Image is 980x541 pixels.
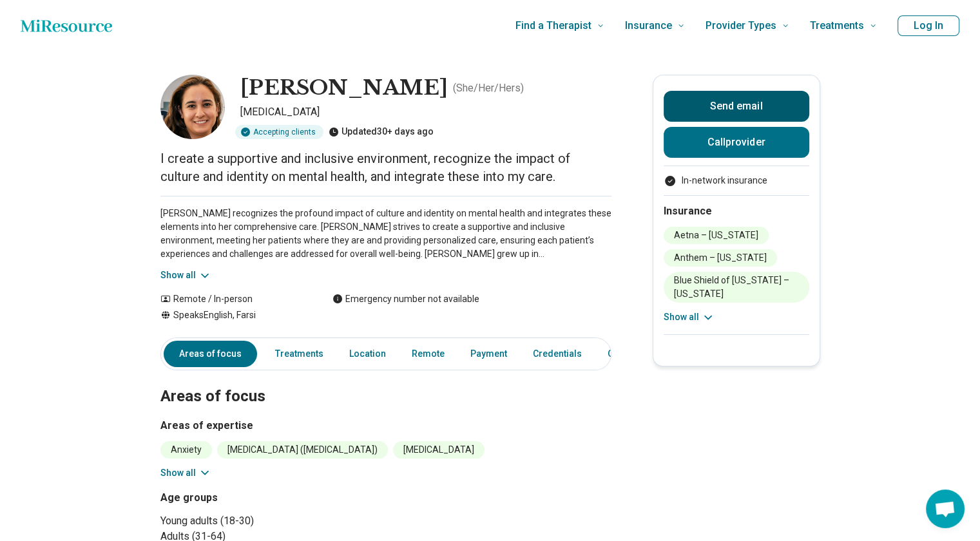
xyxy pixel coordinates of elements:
[160,149,611,185] p: I create a supportive and inclusive environment, recognize the impact of culture and identity on ...
[240,75,448,102] h1: [PERSON_NAME]
[453,81,524,96] p: ( She/Her/Hers )
[664,127,809,158] button: Callprovider
[926,489,965,528] div: Open chat
[664,227,769,244] li: Aetna – [US_STATE]
[625,17,672,35] span: Insurance
[664,272,809,303] li: Blue Shield of [US_STATE] – [US_STATE]
[160,292,307,306] div: Remote / In-person
[160,207,611,261] p: [PERSON_NAME] recognizes the profound impact of culture and identity on mental health and integra...
[600,341,646,367] a: Other
[160,75,225,139] img: Parisa Hashemi, Psychiatrist
[664,204,809,219] h2: Insurance
[706,17,776,35] span: Provider Types
[332,292,479,306] div: Emergency number not available
[341,341,394,367] a: Location
[393,441,485,459] li: [MEDICAL_DATA]
[160,513,381,529] li: Young adults (18-30)
[664,249,777,267] li: Anthem – [US_STATE]
[160,308,307,322] div: Speaks English, Farsi
[525,341,590,367] a: Credentials
[160,269,211,282] button: Show all
[404,341,452,367] a: Remote
[164,341,257,367] a: Areas of focus
[240,104,611,120] p: [MEDICAL_DATA]
[664,91,809,122] button: Send email
[810,17,864,35] span: Treatments
[329,125,434,139] div: Updated 30+ days ago
[235,125,323,139] div: Accepting clients
[664,174,809,187] ul: Payment options
[463,341,515,367] a: Payment
[160,355,611,408] h2: Areas of focus
[664,174,809,187] li: In-network insurance
[160,490,381,506] h3: Age groups
[160,418,611,433] h3: Areas of expertise
[515,17,591,35] span: Find a Therapist
[160,441,212,459] li: Anxiety
[898,15,959,36] button: Log In
[21,13,112,39] a: Home page
[217,441,388,459] li: [MEDICAL_DATA] ([MEDICAL_DATA])
[160,466,211,480] button: Show all
[267,341,331,367] a: Treatments
[664,310,715,324] button: Show all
